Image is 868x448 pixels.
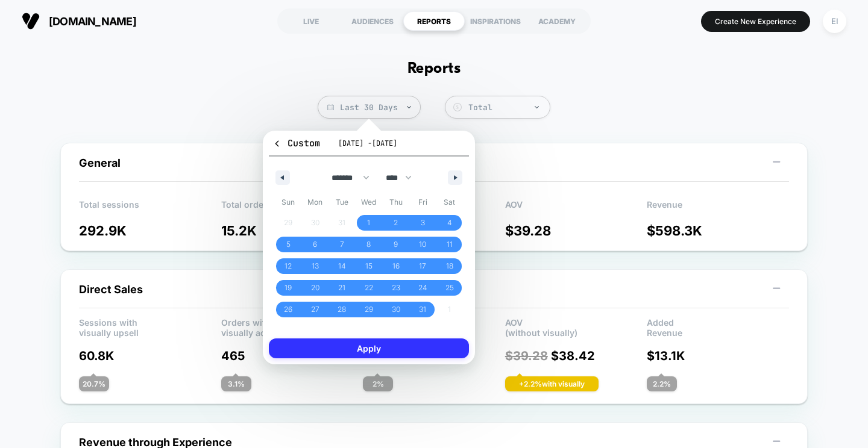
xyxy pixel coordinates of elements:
[419,234,426,255] span: 10
[340,234,344,255] span: 7
[365,255,373,277] span: 15
[505,376,599,391] div: + 2.2 % with visually
[313,234,317,255] span: 6
[221,376,251,391] div: 3.1 %
[382,299,409,320] button: 30
[285,277,292,299] span: 19
[409,255,436,277] button: 17
[363,376,393,391] div: 2 %
[647,349,789,363] p: $ 13.1K
[419,299,426,320] span: 31
[338,138,397,148] span: [DATE] - [DATE]
[382,234,409,255] button: 9
[356,277,383,299] button: 22
[221,223,363,238] p: 15.2K
[365,277,373,299] span: 22
[302,234,329,255] button: 6
[275,299,302,320] button: 26
[49,15,136,28] span: [DOMAIN_NAME]
[436,193,463,212] span: Sat
[436,277,463,299] button: 25
[356,193,383,212] span: Wed
[456,104,459,110] tspan: $
[79,157,121,169] span: General
[366,234,371,255] span: 8
[79,376,109,391] div: 20.7 %
[329,193,356,212] span: Tue
[356,234,383,255] button: 8
[312,255,319,277] span: 13
[505,349,548,363] span: $ 39.28
[327,104,334,110] img: calendar
[382,277,409,299] button: 23
[647,317,789,335] p: Added Revenue
[394,234,398,255] span: 9
[285,255,292,277] span: 12
[221,199,363,217] p: Total orders
[407,60,461,78] h1: Reports
[302,277,329,299] button: 20
[445,277,454,299] span: 25
[221,317,363,335] p: Orders with visually added products
[269,137,469,157] button: Custom[DATE] -[DATE]
[338,299,346,320] span: 28
[392,277,400,299] span: 23
[409,277,436,299] button: 24
[329,234,356,255] button: 7
[302,193,329,212] span: Mon
[311,277,319,299] span: 20
[329,299,356,320] button: 28
[409,299,436,320] button: 31
[342,11,403,31] div: AUDIENCES
[275,234,302,255] button: 5
[468,102,544,113] div: Total
[79,223,221,238] p: 292.9K
[269,338,469,358] button: Apply
[447,212,452,234] span: 4
[505,317,647,335] p: AOV (without visually)
[18,11,140,31] button: [DOMAIN_NAME]
[505,223,647,238] p: $ 39.28
[311,299,319,320] span: 27
[338,255,346,277] span: 14
[505,199,647,217] p: AOV
[394,212,398,234] span: 2
[382,193,409,212] span: Thu
[318,96,421,119] span: Last 30 Days
[409,212,436,234] button: 3
[823,10,846,33] div: EI
[286,234,291,255] span: 5
[302,299,329,320] button: 27
[284,299,292,320] span: 26
[302,255,329,277] button: 13
[403,11,465,31] div: REPORTS
[329,255,356,277] button: 14
[382,212,409,234] button: 2
[465,11,526,31] div: INSPIRATIONS
[275,277,302,299] button: 19
[505,349,647,363] p: $ 38.42
[436,234,463,255] button: 11
[367,212,370,234] span: 1
[409,193,436,212] span: Fri
[418,277,427,299] span: 24
[329,277,356,299] button: 21
[407,106,411,108] img: end
[526,11,588,31] div: ACADEMY
[365,299,373,320] span: 29
[436,212,463,234] button: 4
[79,317,221,335] p: Sessions with visually upsell
[446,255,453,277] span: 18
[392,255,400,277] span: 16
[392,299,400,320] span: 30
[447,234,453,255] span: 11
[272,137,320,149] span: Custom
[421,212,425,234] span: 3
[280,11,342,31] div: LIVE
[338,277,345,299] span: 21
[356,255,383,277] button: 15
[535,106,539,108] img: end
[382,255,409,277] button: 16
[647,376,677,391] div: 2.2 %
[701,11,810,32] button: Create New Experience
